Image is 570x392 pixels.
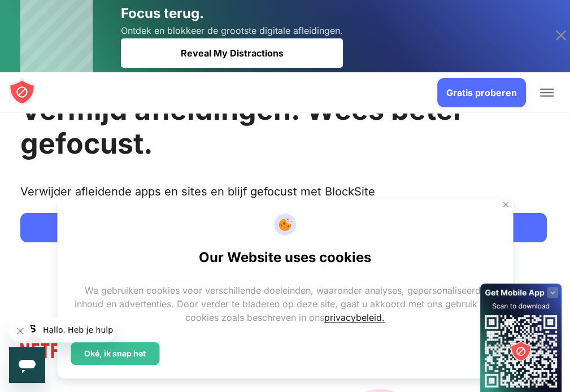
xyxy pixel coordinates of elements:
[121,25,343,36] font: Ontdek en blokkeer de grootste digitale afleidingen.
[199,249,371,265] h2: Our Website uses cookies
[540,89,554,97] button: Menu wisselen
[9,347,45,383] iframe: Knop om het berichtenvenster te openen
[75,285,495,323] font: We gebruiken cookies voor verschillende doeleinden, waaronder analyses, gepersonaliseerde inhoud ...
[8,79,36,106] img: blocksite-logo
[9,320,32,342] iframe: Bericht sluiten
[121,38,343,68] div: Reveal My Distractions
[20,213,547,242] a: Gratis proberen
[121,5,204,21] font: Focus terug.
[501,200,510,209] img: Dichtbij
[324,312,385,323] a: privacybeleid.
[437,78,526,107] a: Gratis proberen
[84,349,146,358] font: Oké, ik snap het
[446,87,517,98] font: Gratis proberen
[20,93,464,160] font: Vermijd afleidingen. Wees beter gefocust.
[7,8,106,17] font: Hallo. Heb je hulp nodig?
[36,317,115,342] iframe: Bericht van bedrijf
[20,185,375,198] font: Verwijder afleidende apps en sites en blijf gefocust met BlockSite
[8,79,36,107] a: blocksite-logo
[498,197,513,212] button: Dichtbij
